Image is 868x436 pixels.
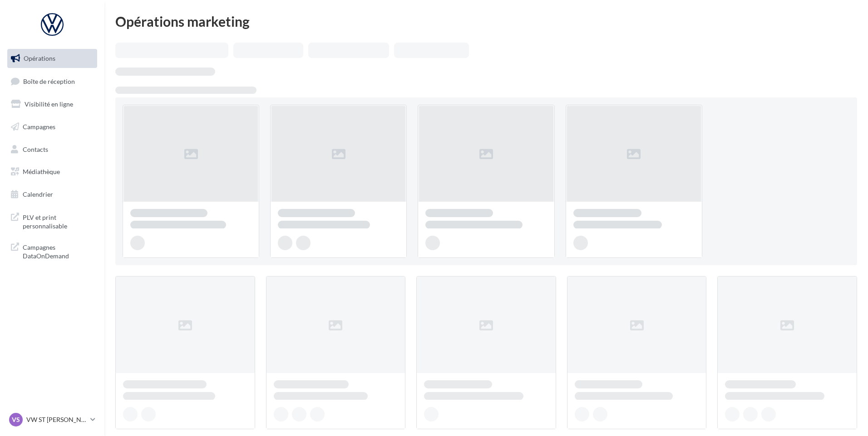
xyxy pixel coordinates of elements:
a: Calendrier [5,185,99,204]
a: Campagnes [5,117,99,136]
span: Visibilité en ligne [25,100,73,108]
a: Boîte de réception [5,72,99,91]
a: Campagnes DataOnDemand [5,237,99,264]
a: Opérations [5,49,99,68]
a: Médiathèque [5,162,99,181]
span: Contacts [23,145,48,153]
a: Contacts [5,140,99,159]
div: Opérations marketing [115,15,857,28]
span: Campagnes [23,123,55,131]
a: Visibilité en ligne [5,95,99,114]
span: PLV et print personnalisable [23,211,94,231]
span: Boîte de réception [23,77,75,85]
span: Opérations [24,54,55,62]
span: VS [12,415,20,424]
span: Campagnes DataOnDemand [23,241,94,261]
p: VW ST [PERSON_NAME] [26,415,87,424]
a: PLV et print personnalisable [5,208,99,234]
a: VS VW ST [PERSON_NAME] [7,411,97,428]
span: Médiathèque [23,168,60,175]
span: Calendrier [23,190,53,198]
